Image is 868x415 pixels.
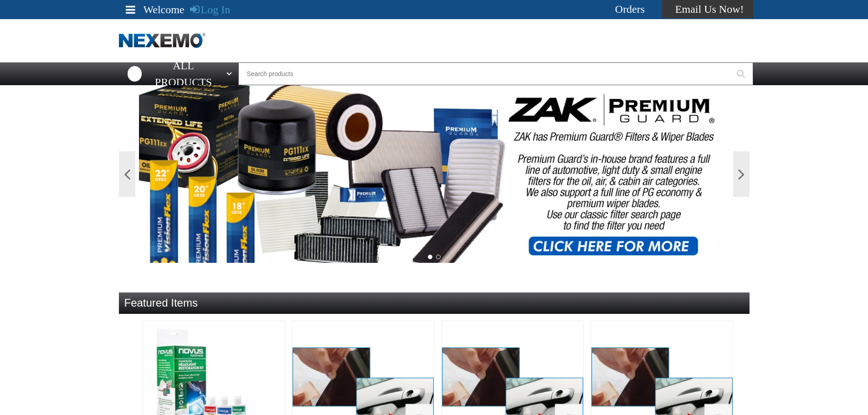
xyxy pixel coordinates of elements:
button: 2 of 2 [436,255,441,259]
button: Open All Products pages [223,62,238,85]
a: Log In [190,4,231,15]
div: Featured Items [119,292,750,314]
button: Start Searching [730,62,753,85]
button: Next [733,151,750,197]
span: All Products [145,57,221,90]
button: 1 of 2 [428,255,432,259]
img: PG Filters & Wipers [139,85,729,263]
button: Previous [119,151,135,197]
img: Nexemo logo [119,33,205,49]
input: Search [238,62,753,85]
